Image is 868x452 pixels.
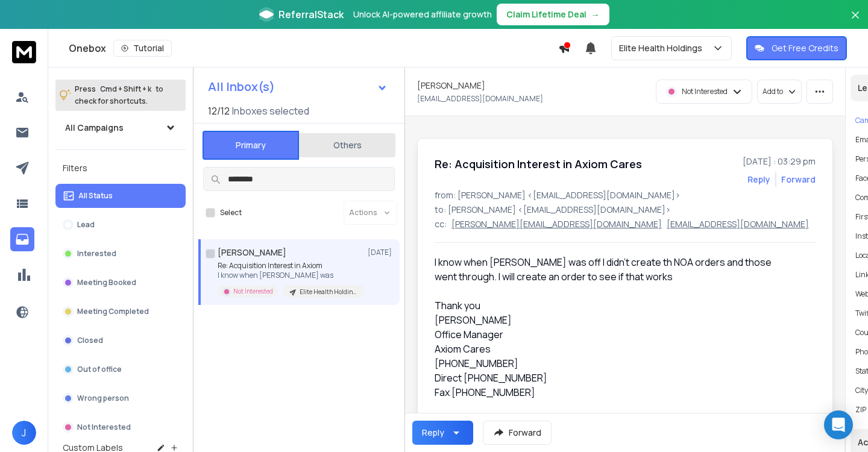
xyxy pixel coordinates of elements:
p: Elite Health Holdings - Home Care [300,287,357,297]
p: Meeting Completed [77,307,149,316]
p: Get Free Credits [772,42,838,54]
button: Interested [55,242,186,266]
p: I know when [PERSON_NAME] was [218,271,362,280]
button: All Campaigns [55,116,186,140]
button: Forward [483,421,552,445]
button: J [12,421,36,445]
p: All Status [78,191,113,201]
div: Onebox [69,40,558,57]
button: Others [299,132,395,159]
p: [EMAIL_ADDRESS][DOMAIN_NAME] [667,218,809,230]
h1: Re: Acquisition Interest in Axiom Cares [435,155,642,172]
p: Re: Acquisition Interest in Axiom [218,261,362,271]
h3: Filters [55,160,186,177]
span: → [591,8,600,20]
h1: [PERSON_NAME] [218,246,286,259]
button: Get Free Credits [746,36,847,60]
button: Meeting Completed [55,300,186,324]
button: Out of office [55,357,186,381]
h1: All Campaigns [65,122,124,134]
p: Wrong person [77,394,129,403]
span: Cmd + Shift + k [98,82,153,96]
h3: Inboxes selected [232,104,309,118]
p: [DATE] [368,248,395,257]
p: Elite Health Holdings [619,42,707,54]
div: [PHONE_NUMBER] [435,356,787,371]
p: City [855,386,868,395]
p: Press to check for shortcuts. [75,83,163,107]
p: Add to [763,87,783,96]
button: Wrong person [55,386,186,410]
div: Open Intercom Messenger [824,410,853,439]
button: All Status [55,184,186,208]
p: Lead [77,220,95,230]
h1: All Inbox(s) [208,81,275,93]
p: Unlock AI-powered affiliate growth [353,8,492,20]
h1: [PERSON_NAME] [417,80,485,92]
p: Not Interested [233,287,273,296]
button: Lead [55,213,186,237]
button: Reply [412,421,473,445]
span: 12 / 12 [208,104,230,118]
p: Meeting Booked [77,278,136,287]
button: Meeting Booked [55,271,186,295]
span: ReferralStack [278,7,344,22]
p: Not Interested [682,87,728,96]
p: [EMAIL_ADDRESS][DOMAIN_NAME] [417,94,543,104]
p: Closed [77,336,103,345]
div: Fax [PHONE_NUMBER] [435,385,787,400]
button: Not Interested [55,415,186,439]
p: Interested [77,249,116,259]
p: cc: [435,218,447,230]
p: [DATE] : 03:29 pm [743,155,816,168]
div: Forward [781,174,816,186]
p: to: [PERSON_NAME] <[EMAIL_ADDRESS][DOMAIN_NAME]> [435,204,816,216]
label: Select [220,208,242,218]
button: Reply [747,174,770,186]
p: from: [PERSON_NAME] <[EMAIL_ADDRESS][DOMAIN_NAME]> [435,189,816,201]
p: [PERSON_NAME][EMAIL_ADDRESS][DOMAIN_NAME] [451,218,662,230]
div: Reply [422,427,444,439]
button: Close banner [848,7,863,36]
div: Office Manager [435,327,787,342]
button: All Inbox(s) [198,75,397,99]
div: Axiom Cares [435,342,787,356]
p: Not Interested [77,422,131,432]
button: Claim Lifetime Deal→ [497,4,609,25]
div: Direct [PHONE_NUMBER] [435,371,787,385]
button: Primary [203,131,299,160]
div: [PERSON_NAME] [435,313,787,400]
button: Tutorial [113,40,172,57]
p: ZIP [855,405,866,415]
button: Closed [55,328,186,353]
p: Out of office [77,365,122,374]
